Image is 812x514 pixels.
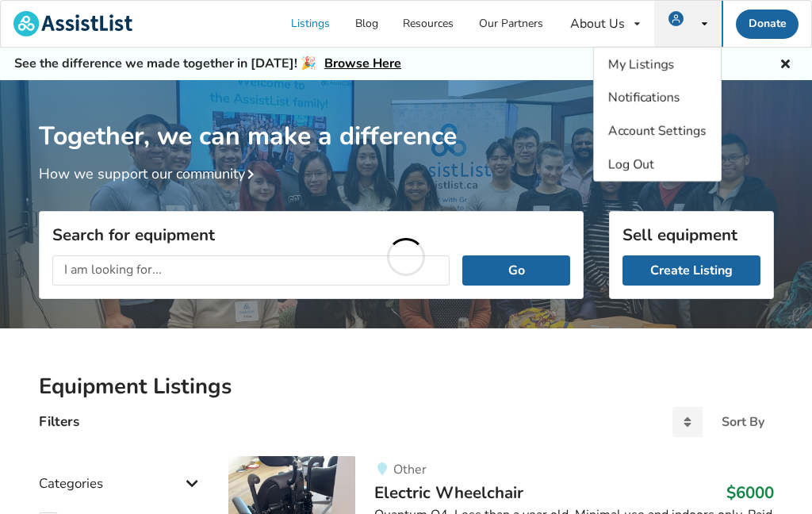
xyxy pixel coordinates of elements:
[622,255,760,286] a: Create Listing
[466,1,556,47] a: Our Partners
[608,56,674,73] span: My Listings
[13,11,132,36] img: assistlist-logo
[736,10,799,39] a: Donate
[393,461,427,478] span: Other
[668,11,684,26] img: user icon
[39,373,774,401] h2: Equipment Listings
[608,89,680,106] span: Notifications
[462,255,569,286] button: Go
[39,164,261,183] a: How we support our community
[608,155,654,173] span: Log Out
[52,255,450,286] input: I am looking for...
[52,224,570,245] h3: Search for equipment
[391,1,467,47] a: Resources
[39,80,774,152] h1: Together, we can make a difference
[14,56,401,72] h5: See the difference we made together in [DATE]! 🎉
[726,482,774,503] h3: $6000
[570,17,625,30] div: About Us
[343,1,391,47] a: Blog
[279,1,343,47] a: Listings
[324,55,401,72] a: Browse Here
[622,224,760,245] h3: Sell equipment
[374,481,523,504] span: Electric Wheelchair
[608,122,707,140] span: Account Settings
[722,416,764,428] div: Sort By
[39,443,204,500] div: Categories
[39,412,79,431] h4: Filters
